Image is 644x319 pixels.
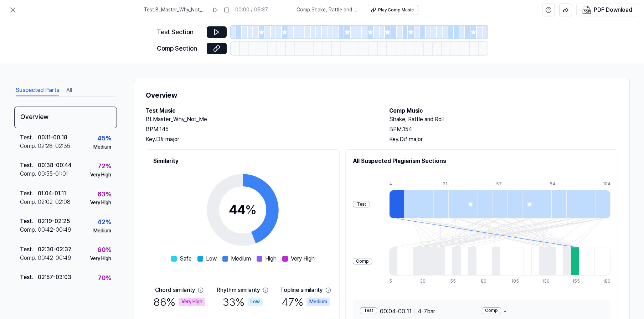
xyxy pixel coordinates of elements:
button: PDF Download [581,4,634,16]
div: 31 [443,181,457,187]
div: Test . [20,189,38,198]
h2: Test Music [146,107,375,115]
span: Low [206,254,217,263]
div: Test [360,307,377,314]
div: Very High [90,171,111,179]
div: 130 [542,278,550,284]
div: 02:57 - 03:03 [38,273,71,282]
div: 86 % [153,294,205,309]
button: All [66,85,72,96]
div: Medium [93,144,111,151]
div: Test . [20,273,38,282]
h2: Comp Music [389,107,618,115]
div: Test . [20,217,38,226]
span: Medium [231,254,251,263]
div: Very High [90,199,111,206]
div: Comp . [20,198,38,206]
div: 5 [389,278,397,284]
div: 72 % [98,161,111,171]
div: 00:55 - 01:01 [38,170,68,178]
div: 02:28 - 02:35 [38,142,70,150]
div: Key. D# major [146,135,375,144]
div: Test [353,201,370,208]
div: 02:30 - 02:37 [38,245,72,254]
span: Safe [180,254,192,263]
div: 44 [229,200,257,220]
div: 01:04 - 01:11 [38,189,66,198]
div: Medium [306,298,330,306]
div: 4 [389,181,404,187]
button: Suspected Parts [16,85,59,96]
div: Comp . [20,226,38,234]
div: PDF Download [594,5,632,15]
span: 00:04 - 00:11 [380,307,412,316]
div: 00:38 - 00:44 [38,161,72,170]
h2: Shake, Rattle and Roll [389,115,618,124]
div: Topline similarity [280,286,323,294]
h2: Similarity [153,157,332,165]
span: Very High [291,254,315,263]
div: Comp [482,307,501,314]
div: Low [248,298,263,306]
div: 63 % [97,189,111,200]
div: 55 [450,278,458,284]
div: 155 [572,278,580,284]
div: 105 [511,278,519,284]
div: 00:11 - 00:18 [38,133,67,142]
div: 02:02 - 02:08 [38,198,71,206]
div: 45 % [97,133,111,144]
div: Test . [20,161,38,170]
div: Key. D# major [389,135,618,144]
div: Chord similarity [155,286,195,294]
img: share [562,7,569,13]
button: help [542,4,555,16]
div: Test . [20,133,38,142]
img: PDF Download [582,6,591,14]
div: Comp Section [157,43,202,54]
h1: Overview [146,89,618,101]
div: 180 [603,278,610,284]
span: Test . BLMaster_Why_Not_Me [144,6,207,14]
div: 02:19 - 02:25 [38,217,70,226]
div: 30 [420,278,428,284]
span: 4 - 7 bar [418,307,435,316]
div: Very High [179,298,205,306]
div: Overview [14,107,117,128]
div: Test Section [157,27,202,37]
div: Comp [353,258,372,265]
div: Comp . [20,254,38,262]
div: Rhythm similarity [217,286,260,294]
svg: help [545,6,552,14]
div: Medium [93,227,111,235]
button: Play Comp Music [368,5,418,15]
div: Play Comp Music [378,7,414,13]
span: High [265,254,277,263]
div: 70 % [98,273,111,283]
div: 00:42 - 00:49 [38,226,71,234]
div: - [482,307,604,316]
div: Comp . [20,142,38,150]
div: BPM. 154 [389,125,618,134]
div: Comp . [20,170,38,178]
span: Comp . Shake, Rattle and Roll [297,6,359,14]
div: Very High [90,255,111,262]
div: 60 % [97,245,111,255]
h2: All Suspected Plagiarism Sections [353,157,610,165]
span: % [245,202,257,217]
div: 42 % [97,217,111,227]
h2: BLMaster_Why_Not_Me [146,115,375,124]
div: 104 [603,181,610,187]
div: 00:00 / 05:37 [235,6,268,14]
div: 33 % [223,294,263,309]
div: 80 [481,278,489,284]
div: 00:42 - 00:49 [38,254,71,262]
div: 57 [496,181,511,187]
div: 47 % [282,294,330,309]
div: Test . [20,245,38,254]
div: BPM. 145 [146,125,375,134]
div: 84 [550,181,564,187]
